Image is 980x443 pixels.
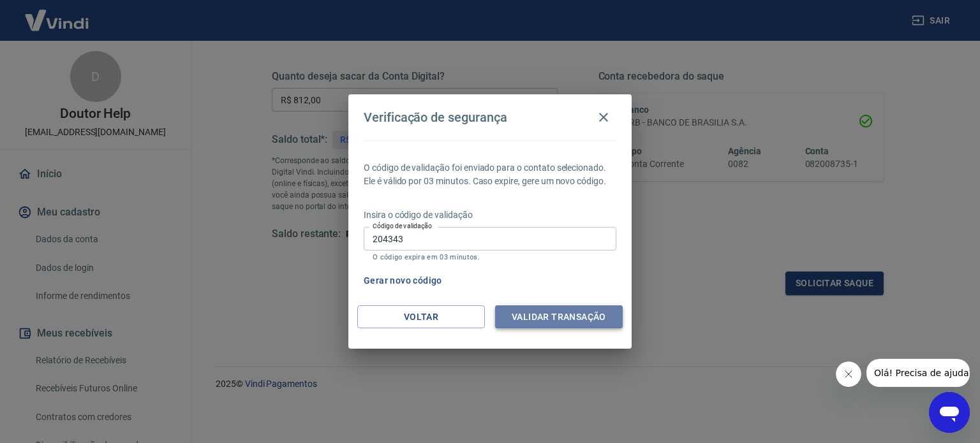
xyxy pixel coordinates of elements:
h4: Verificação de segurança [364,110,507,125]
iframe: Mensagem da empresa [866,359,970,387]
p: O código expira em 03 minutos. [373,253,607,261]
button: Gerar novo código [359,269,447,293]
button: Validar transação [495,305,623,329]
button: Voltar [357,305,485,329]
p: Insira o código de validação [364,208,616,222]
label: Código de validação [373,221,432,231]
p: O código de validação foi enviado para o contato selecionado. Ele é válido por 03 minutos. Caso e... [364,161,616,188]
span: Olá! Precisa de ajuda? [8,9,107,19]
iframe: Botão para abrir a janela de mensagens [929,392,970,433]
iframe: Fechar mensagem [836,361,861,387]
